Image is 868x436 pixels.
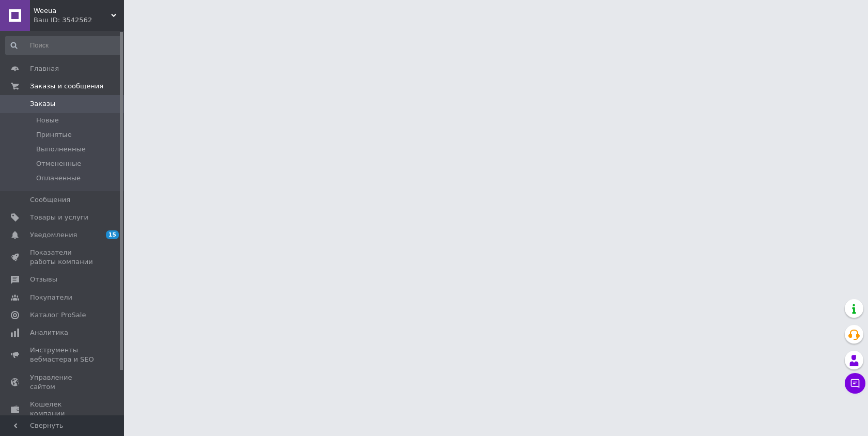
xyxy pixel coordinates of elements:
span: Главная [30,64,59,73]
span: Weeua [34,6,111,15]
span: Новые [36,116,59,125]
span: Заказы и сообщения [30,82,103,91]
span: Принятые [36,130,72,139]
span: Покупатели [30,293,72,302]
span: Заказы [30,99,55,108]
span: Инструменты вебмастера и SEO [30,346,96,364]
span: Кошелек компании [30,400,96,418]
span: Оплаченные [36,174,81,183]
span: 15 [106,230,119,239]
button: Чат с покупателем [845,373,865,394]
span: Уведомления [30,230,77,240]
span: Показатели работы компании [30,248,96,267]
span: Аналитика [30,328,68,337]
span: Сообщения [30,195,70,205]
span: Товары и услуги [30,213,88,222]
span: Каталог ProSale [30,310,86,320]
span: Выполненные [36,145,86,154]
span: Управление сайтом [30,373,96,392]
div: Ваш ID: 3542562 [34,15,124,25]
span: Отзывы [30,275,57,284]
span: Отмененные [36,159,81,168]
input: Поиск [5,36,122,55]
